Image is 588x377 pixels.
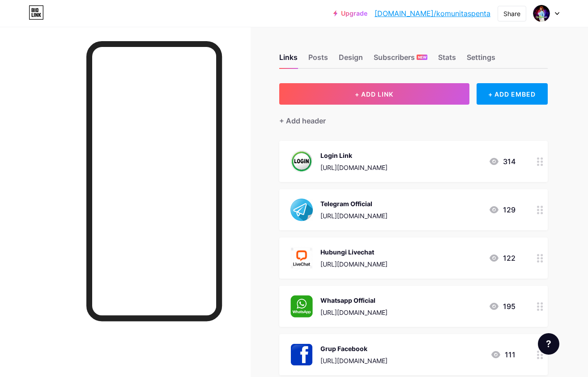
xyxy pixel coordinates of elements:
[320,344,388,353] div: Grup Facebook
[290,295,313,318] img: Whatsapp Official
[279,52,298,68] div: Links
[320,259,388,269] div: [URL][DOMAIN_NAME]
[308,52,328,68] div: Posts
[489,156,516,167] div: 314
[333,10,367,17] a: Upgrade
[355,90,393,98] span: + ADD LINK
[279,115,326,126] div: + Add header
[489,253,516,263] div: 122
[279,83,469,105] button: + ADD LINK
[418,55,426,60] span: NEW
[503,9,520,18] div: Share
[374,52,427,68] div: Subscribers
[489,204,516,215] div: 129
[477,83,548,105] div: + ADD EMBED
[339,52,363,68] div: Design
[320,296,388,305] div: Whatsapp Official
[533,5,550,22] img: komunitaspenta
[320,151,388,160] div: Login Link
[320,163,388,172] div: [URL][DOMAIN_NAME]
[290,343,313,366] img: Grup Facebook
[320,247,388,257] div: Hubungi Livechat
[320,211,388,220] div: [URL][DOMAIN_NAME]
[489,301,516,312] div: 195
[290,150,313,173] img: Login Link
[290,246,313,270] img: Hubungi Livechat
[320,308,388,317] div: [URL][DOMAIN_NAME]
[290,198,313,221] img: Telegram Official
[467,52,495,68] div: Settings
[320,199,388,208] div: Telegram Official
[438,52,456,68] div: Stats
[490,349,516,360] div: 111
[375,8,490,19] a: [DOMAIN_NAME]/komunitaspenta
[320,356,388,365] div: [URL][DOMAIN_NAME]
